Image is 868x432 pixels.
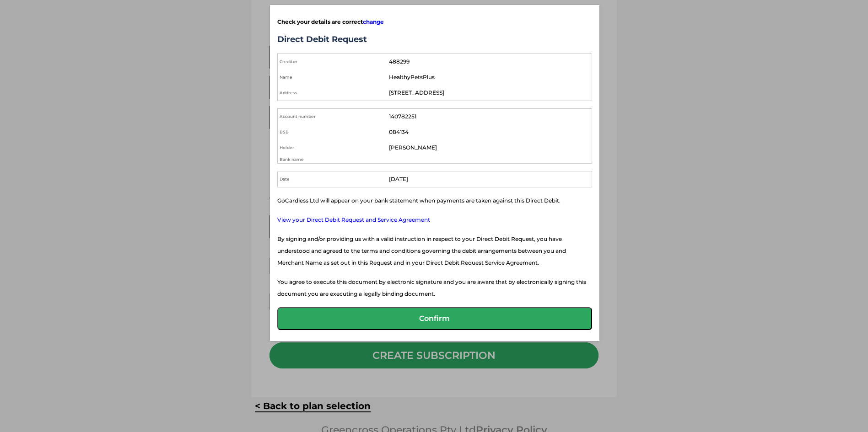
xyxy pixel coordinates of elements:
p: You agree to execute this document by electronic signature and you are aware that by electronical... [277,276,592,300]
p: By signing and/or providing us with a valid instruction in respect to your Direct Debit Request, ... [277,233,592,269]
td: Account number [277,108,387,124]
td: HealthyPetsPlus [387,69,592,85]
td: Date [277,171,387,187]
td: [PERSON_NAME] [387,140,592,155]
td: Holder [277,140,387,155]
button: Confirm [277,307,592,330]
p: GoCardless Ltd will appear on your bank statement when payments are taken against this Direct Debit. [277,195,592,207]
td: Bank name [277,155,387,164]
td: [STREET_ADDRESS] [387,85,592,101]
td: Creditor [277,53,387,69]
td: 084134 [387,124,592,140]
td: BSB [277,124,387,140]
td: Address [277,85,387,101]
a: change [363,18,384,25]
p: Check your details are correct [277,16,592,28]
a: View your Direct Debit Request and Service Agreement [277,216,430,223]
td: 140782251 [387,108,592,124]
td: [DATE] [387,171,592,187]
td: 488299 [387,53,592,69]
h2: Direct Debit Request [277,35,592,44]
td: Name [277,69,387,85]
